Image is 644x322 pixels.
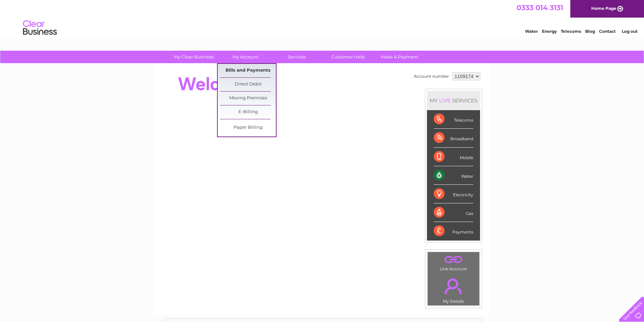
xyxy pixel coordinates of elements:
[220,92,276,105] a: Moving Premises
[429,254,478,266] a: .
[517,3,563,12] a: 0333 014 3131
[427,273,480,306] td: My Details
[220,64,276,77] a: Bills and Payments
[427,252,480,273] td: Link Account
[525,29,538,34] a: Water
[166,51,222,63] a: My Clear Business
[438,97,452,104] div: LIVE
[434,110,473,129] div: Telecoms
[599,29,616,34] a: Contact
[163,4,482,33] div: Clear Business is a trading name of Verastar Limited (registered in [GEOGRAPHIC_DATA] No. 3667643...
[220,121,276,134] a: Paper Billing
[561,29,581,34] a: Telecoms
[217,51,273,63] a: My Account
[434,185,473,203] div: Electricity
[220,105,276,119] a: E-Billing
[434,166,473,185] div: Water
[220,78,276,91] a: Direct Debit
[542,29,557,34] a: Energy
[412,71,451,82] td: Account number
[372,51,427,63] a: Make A Payment
[269,51,325,63] a: Services
[434,129,473,147] div: Broadband
[320,51,376,63] a: Customer Help
[23,18,57,38] img: logo.png
[585,29,595,34] a: Blog
[622,29,638,34] a: Log out
[434,148,473,166] div: Mobile
[434,222,473,240] div: Payments
[429,274,478,298] a: .
[427,91,480,110] div: MY SERVICES
[434,203,473,222] div: Gas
